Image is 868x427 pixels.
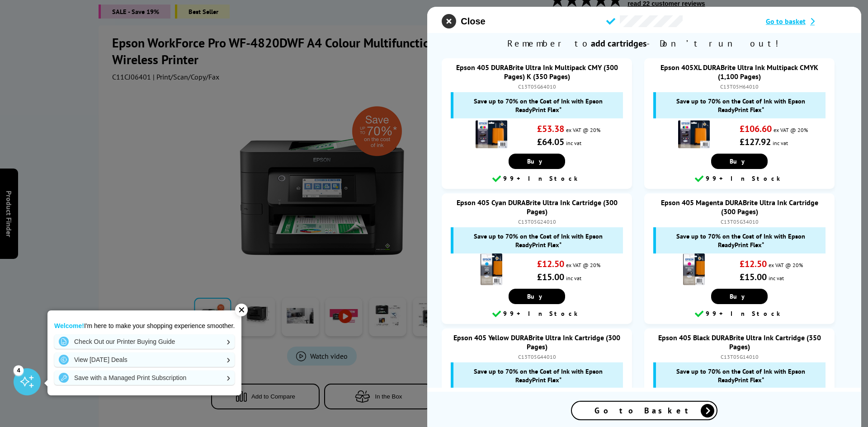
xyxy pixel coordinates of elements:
span: inc vat [769,275,784,282]
button: close modal [442,14,485,28]
span: inc vat [566,140,581,146]
div: 99+ In Stock [446,309,627,319]
a: Save with a Managed Print Subscription [54,371,235,385]
img: Epson 405 Magenta DURABrite Ultra Ink Cartridge (300 Pages) [678,253,710,285]
span: Remember to - Don’t run out! [427,33,861,54]
span: Buy [730,157,749,165]
span: Go to Basket [594,405,694,416]
span: Save up to 70% on the Cost of Ink with Epson ReadyPrint Flex* [660,367,821,384]
div: C13T05G24010 [451,218,623,225]
span: ex VAT @ 20% [566,127,600,133]
span: Buy [527,292,547,300]
span: ex VAT @ 20% [566,262,600,268]
a: Epson 405 Yellow DURABrite Ultra Ink Cartridge (300 Pages) [453,333,620,351]
a: Epson 405 Cyan DURABrite Ultra Ink Cartridge (300 Pages) [457,198,618,216]
div: C13T05H64010 [653,83,826,90]
strong: £12.50 [740,258,767,270]
strong: £15.00 [537,271,564,283]
span: ex VAT @ 20% [769,262,803,268]
div: C13T05G44010 [451,353,623,360]
span: Save up to 70% on the Cost of Ink with Epson ReadyPrint Flex* [458,367,618,384]
div: C13T05G14010 [653,353,826,360]
strong: £53.38 [537,123,564,135]
span: Buy [527,157,547,165]
a: Go to Basket [571,401,717,420]
a: Check Out our Printer Buying Guide [54,334,235,349]
span: Buy [730,292,749,300]
span: Go to basket [766,17,806,26]
span: ex VAT @ 20% [774,127,808,133]
div: ✕ [235,304,248,316]
a: Epson 405 Black DURABrite Ultra Ink Cartridge (350 Pages) [658,333,821,351]
div: 4 [14,365,24,375]
strong: £106.60 [740,123,772,135]
span: inc vat [773,140,788,146]
strong: £12.50 [537,258,564,270]
span: Save up to 70% on the Cost of Ink with Epson ReadyPrint Flex* [458,97,618,114]
div: C13T05G64010 [451,83,623,90]
div: 99+ In Stock [446,174,627,184]
strong: Welcome! [54,322,84,329]
a: Epson 405 DURABrite Ultra Ink Multipack CMY (300 Pages) K (350 Pages) [456,63,618,81]
span: Close [461,16,485,27]
strong: £15.00 [740,271,767,283]
img: Epson 405XL DURABrite Ultra Ink Multipack CMYK (1,100 Pages) [678,118,710,150]
strong: £127.92 [740,136,771,148]
b: add cartridges [591,38,646,49]
span: Save up to 70% on the Cost of Ink with Epson ReadyPrint Flex* [458,232,618,249]
strong: £64.05 [537,136,564,148]
a: Epson 405 Magenta DURABrite Ultra Ink Cartridge (300 Pages) [661,198,818,216]
span: inc vat [566,275,581,282]
a: Go to basket [766,17,847,26]
img: Epson 405 DURABrite Ultra Ink Multipack CMY (300 Pages) K (350 Pages) [476,118,507,150]
img: Epson 405 Cyan DURABrite Ultra Ink Cartridge (300 Pages) [476,253,507,285]
div: 99+ In Stock [649,309,830,319]
p: I'm here to make your shopping experience smoother. [54,322,235,330]
span: Save up to 70% on the Cost of Ink with Epson ReadyPrint Flex* [660,232,821,249]
span: Save up to 70% on the Cost of Ink with Epson ReadyPrint Flex* [660,97,821,114]
div: C13T05G34010 [653,218,826,225]
a: Epson 405XL DURABrite Ultra Ink Multipack CMYK (1,100 Pages) [660,63,818,81]
div: 99+ In Stock [649,174,830,184]
a: View [DATE] Deals [54,352,235,367]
